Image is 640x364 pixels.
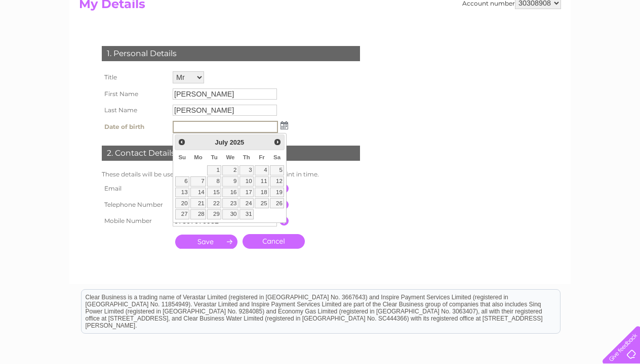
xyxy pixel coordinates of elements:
[255,188,269,198] a: 18
[515,43,546,51] a: Telecoms
[207,176,221,187] a: 8
[226,154,234,160] span: Wednesday
[222,198,238,208] a: 23
[273,154,281,160] span: Saturday
[194,154,203,160] span: Monday
[239,176,254,187] a: 10
[178,154,186,160] span: Sunday
[190,188,206,198] a: 14
[99,213,170,229] th: Mobile Number
[222,176,238,187] a: 9
[270,188,284,198] a: 19
[211,154,217,160] span: Tuesday
[270,176,284,187] a: 12
[175,176,189,187] a: 6
[102,46,360,61] div: 1. Personal Details
[243,234,305,249] a: Cancel
[175,198,189,208] a: 20
[176,136,188,148] a: Prev
[230,139,244,146] span: 2025
[99,102,170,118] th: Last Name
[222,188,238,198] a: 16
[281,121,288,129] img: ...
[207,188,221,198] a: 15
[99,180,170,197] th: Email
[99,168,363,180] td: These details will be used if we need to contact you at any point in time.
[607,43,630,51] a: Log out
[99,197,170,213] th: Telephone Number
[239,209,254,219] a: 31
[243,154,250,160] span: Thursday
[255,198,269,208] a: 25
[207,165,221,175] a: 1
[190,209,206,219] a: 28
[102,146,360,161] div: 2. Contact Details
[573,43,597,51] a: Contact
[239,165,254,175] a: 3
[255,165,269,175] a: 4
[99,86,170,102] th: First Name
[82,6,560,49] div: Clear Business is a trading name of Verastar Limited (registered in [GEOGRAPHIC_DATA] No. 3667643...
[175,209,189,219] a: 27
[222,165,238,175] a: 2
[239,198,254,208] a: 24
[99,118,170,135] th: Date of birth
[207,209,221,219] a: 29
[99,69,170,86] th: Title
[449,5,519,18] a: 0333 014 3131
[239,188,254,198] a: 17
[270,165,284,175] a: 5
[207,198,221,208] a: 22
[190,176,206,187] a: 7
[222,209,238,219] a: 30
[271,136,283,148] a: Next
[552,43,567,51] a: Blog
[190,198,206,208] a: 21
[22,26,74,57] img: logo.png
[487,43,509,51] a: Energy
[259,154,265,160] span: Friday
[270,198,284,208] a: 26
[178,138,186,146] span: Prev
[175,235,237,249] input: Submit
[273,138,282,146] span: Next
[462,43,481,51] a: Water
[175,188,189,198] a: 13
[255,176,269,187] a: 11
[215,139,228,146] span: July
